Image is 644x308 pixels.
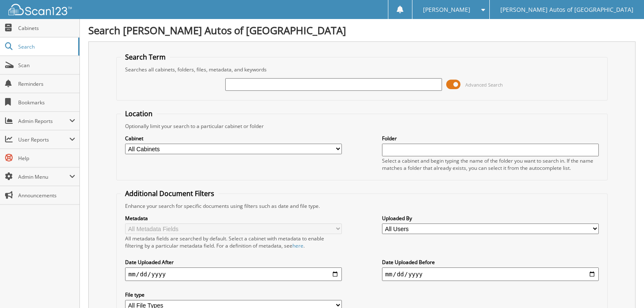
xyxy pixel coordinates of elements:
span: Advanced Search [465,82,503,88]
span: Admin Reports [18,117,69,125]
legend: Location [121,109,157,118]
span: Admin Menu [18,173,69,180]
input: end [382,267,599,281]
label: Folder [382,135,599,142]
span: Bookmarks [18,99,75,106]
div: Select a cabinet and begin typing the name of the folder you want to search in. If the name match... [382,157,599,172]
div: All metadata fields are searched by default. Select a cabinet with metadata to enable filtering b... [125,235,342,249]
span: Reminders [18,80,75,87]
legend: Search Term [121,52,170,62]
span: [PERSON_NAME] Autos of [GEOGRAPHIC_DATA] [500,7,633,12]
div: Searches all cabinets, folders, files, metadata, and keywords [121,66,603,73]
label: File type [125,291,342,298]
h1: Search [PERSON_NAME] Autos of [GEOGRAPHIC_DATA] [88,23,636,37]
label: Uploaded By [382,215,599,222]
span: Help [18,155,75,162]
a: here [292,242,303,249]
label: Metadata [125,215,342,222]
span: Cabinets [18,25,75,32]
legend: Additional Document Filters [121,189,218,198]
div: Enhance your search for specific documents using filters such as date and file type. [121,202,603,210]
label: Date Uploaded Before [382,259,599,266]
input: start [125,267,342,281]
span: Scan [18,62,75,69]
span: [PERSON_NAME] [423,7,470,12]
label: Date Uploaded After [125,259,342,266]
span: Announcements [18,192,75,199]
label: Cabinet [125,135,342,142]
div: Optionally limit your search to a particular cabinet or folder [121,123,603,130]
span: Search [18,43,74,50]
span: User Reports [18,136,69,143]
img: scan123-logo-white.svg [8,4,72,15]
